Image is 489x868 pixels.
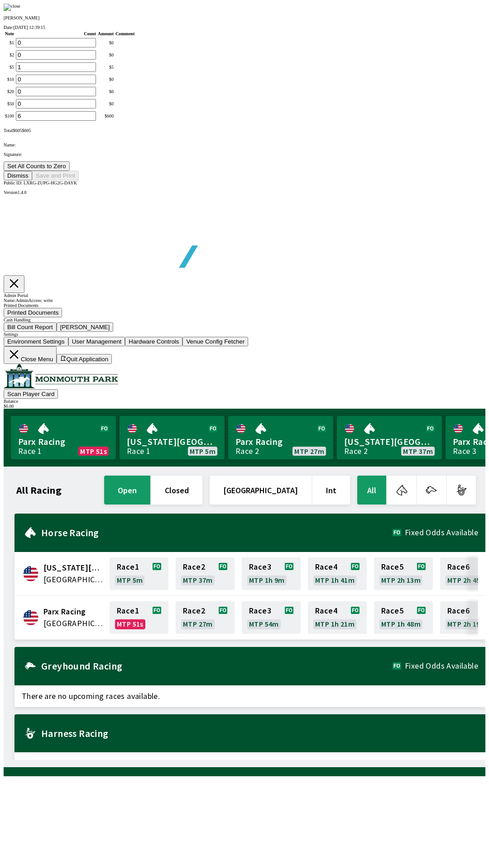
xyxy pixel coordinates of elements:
p: Name: [4,142,485,147]
th: Count [15,31,96,37]
div: $ 0.00 [4,404,485,409]
div: $ 0 [98,89,114,94]
th: Amount [97,31,114,37]
td: $ 1 [5,38,14,48]
span: $ 605 [13,128,22,133]
span: MTP 1h 9m [249,576,285,584]
div: $ 5 [98,65,114,70]
div: Cash Handling [4,317,485,322]
span: Parx Racing [235,436,326,448]
div: Version 1.4.0 [4,190,485,195]
div: Date: [4,25,485,30]
div: Balance [4,399,485,404]
span: Fixed Odds Available [405,662,478,670]
span: United States [43,618,104,629]
span: Delaware Park [43,562,104,574]
span: Race 1 [117,563,139,571]
button: [PERSON_NAME] [57,322,114,332]
button: Save and Print [32,171,79,180]
span: Race 4 [315,563,337,571]
div: $ 600 [98,113,114,118]
div: Public ID: [4,180,485,185]
a: Race1MTP 5m [110,557,168,590]
img: venue logo [4,364,118,388]
span: Race 6 [447,563,470,571]
span: MTP 1h 21m [315,620,355,627]
div: Settings [4,332,485,337]
button: open [104,476,150,505]
td: $ 100 [5,111,14,121]
h1: All Racing [16,486,62,494]
a: Race2MTP 37m [176,557,235,590]
button: Environment Settings [4,337,68,346]
span: MTP 27m [183,620,213,627]
p: Signature: [4,152,485,157]
button: Set All Counts to Zero [4,161,70,171]
a: Race4MTP 1h 21m [308,601,367,634]
span: Race 6 [447,607,470,614]
span: MTP 37m [183,576,213,584]
a: Parx RacingRace 2MTP 27m [228,416,333,459]
span: Parx Racing [18,436,109,448]
div: Printed Documents [4,303,485,308]
td: $ 10 [5,74,14,85]
h2: Greyhound Racing [41,662,393,670]
a: Race3MTP 54m [242,601,301,634]
span: MTP 51s [80,448,107,455]
div: Admin Portal [4,293,485,298]
span: MTP 37m [403,448,433,455]
button: User Management [68,337,125,346]
div: Race 1 [127,448,150,455]
th: Comment [115,31,135,37]
span: Race 5 [381,607,403,614]
td: $ 5 [5,62,14,72]
div: Race 3 [453,448,476,455]
a: Race4MTP 1h 41m [308,557,367,590]
button: Close Menu [4,346,57,364]
div: $ 0 [98,40,114,45]
a: Race5MTP 2h 13m [374,557,433,590]
span: LXRG-ZUPG-HG2G-DAYK [24,180,77,185]
button: All [357,476,386,505]
button: Scan Player Card [4,389,58,399]
button: Quit Application [57,354,112,364]
span: MTP 27m [294,448,324,455]
a: Race2MTP 27m [176,601,235,634]
th: Note [5,31,14,37]
span: MTP 2h 19m [447,620,487,627]
div: Race 1 [18,448,42,455]
a: Race3MTP 1h 9m [242,557,301,590]
td: $ 2 [5,50,14,60]
a: [US_STATE][GEOGRAPHIC_DATA]Race 1MTP 5m [120,416,225,459]
a: [US_STATE][GEOGRAPHIC_DATA]Race 2MTP 37m [337,416,442,459]
button: closed [151,476,202,505]
span: Race 3 [249,563,271,571]
span: There are no upcoming races available. [14,752,485,774]
span: Fixed Odds Available [405,529,478,536]
span: MTP 51s [117,620,144,627]
button: [GEOGRAPHIC_DATA] [210,476,312,505]
span: There are no upcoming races available. [14,685,485,707]
span: [US_STATE][GEOGRAPHIC_DATA] [127,436,217,448]
div: $ 0 [98,52,114,57]
span: Race 1 [117,607,139,614]
a: Race5MTP 1h 48m [374,601,433,634]
div: Race 2 [344,448,368,455]
button: Venue Config Fetcher [182,337,248,346]
button: Bill Count Report [4,322,57,332]
img: close [4,4,20,11]
span: MTP 1h 41m [315,576,355,584]
h2: Harness Racing [41,730,478,737]
td: $ 20 [5,86,14,97]
button: Printed Documents [4,308,62,317]
td: $ 50 [5,99,14,109]
img: global tote logo [24,195,284,290]
span: MTP 2h 45m [447,576,487,584]
span: [DATE] 12:39:15 [14,25,45,30]
div: Race 2 [235,448,259,455]
span: MTP 5m [117,576,143,584]
span: $ 605 [22,128,31,133]
a: Race1MTP 51s [110,601,168,634]
button: Hardware Controls [125,337,182,346]
span: Race 4 [315,607,337,614]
